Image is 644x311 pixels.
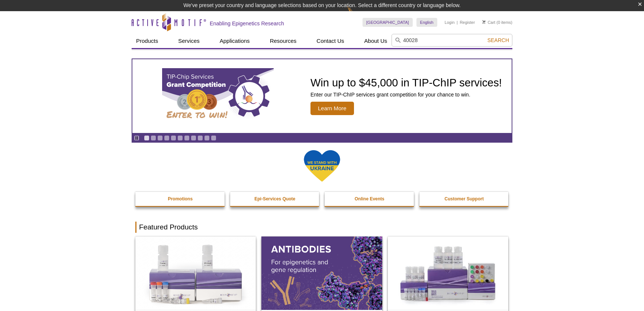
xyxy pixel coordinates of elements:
[164,135,170,141] a: Go to slide 4
[132,34,162,48] a: Products
[184,135,190,141] a: Go to slide 7
[388,237,508,310] img: CUT&Tag-IT® Express Assay Kit
[132,59,512,133] a: TIP-ChIP Services Grant Competition Win up to $45,000 in TIP-ChIP services! Enter our TIP-ChIP se...
[230,192,320,206] a: Epi-Services Quote
[360,34,392,48] a: About Us
[265,34,301,48] a: Resources
[325,192,415,206] a: Online Events
[310,77,502,88] h2: Win up to $45,000 in TIP-ChIP services!
[487,37,509,43] span: Search
[482,20,495,25] a: Cart
[482,20,486,24] img: Your Cart
[177,135,183,141] a: Go to slide 6
[174,34,204,48] a: Services
[355,196,384,201] strong: Online Events
[132,59,512,133] article: TIP-ChIP Services Grant Competition
[445,196,484,201] strong: Customer Support
[157,135,163,141] a: Go to slide 3
[162,68,274,124] img: TIP-ChIP Services Grant Competition
[482,18,512,27] li: (0 items)
[312,34,348,48] a: Contact Us
[261,237,382,310] img: All Antibodies
[347,6,367,23] img: Change Here
[210,20,284,27] h2: Enabling Epigenetics Research
[135,237,256,310] img: DNA Library Prep Kit for Illumina
[363,18,413,27] a: [GEOGRAPHIC_DATA]
[303,149,341,183] img: We Stand With Ukraine
[310,102,354,115] span: Learn More
[151,135,156,141] a: Go to slide 2
[144,135,149,141] a: Go to slide 1
[171,135,176,141] a: Go to slide 5
[254,196,295,201] strong: Epi-Services Quote
[135,192,225,206] a: Promotions
[197,135,203,141] a: Go to slide 9
[191,135,196,141] a: Go to slide 8
[445,20,455,25] a: Login
[204,135,210,141] a: Go to slide 10
[135,222,509,233] h2: Featured Products
[457,18,458,27] li: |
[310,91,502,98] p: Enter our TIP-ChIP services grant competition for your chance to win.
[134,135,139,141] a: Toggle autoplay
[211,135,216,141] a: Go to slide 11
[168,196,193,201] strong: Promotions
[460,20,475,25] a: Register
[215,34,254,48] a: Applications
[416,18,437,27] a: English
[485,37,511,44] button: Search
[419,192,509,206] a: Customer Support
[392,34,512,47] input: Keyword, Cat. No.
